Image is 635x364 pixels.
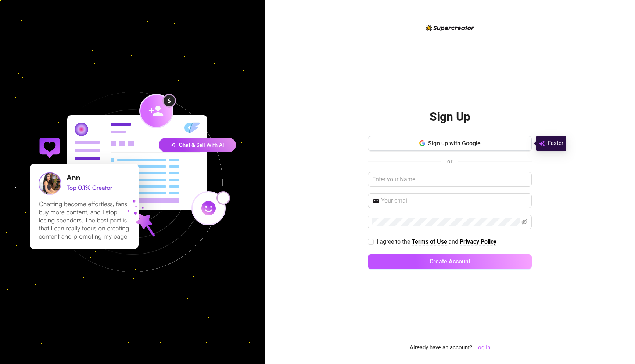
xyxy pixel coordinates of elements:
[428,140,481,147] span: Sign up with Google
[377,238,412,245] span: I agree to the
[430,109,470,124] h2: Sign Up
[368,136,532,151] button: Sign up with Google
[447,158,452,165] span: or
[381,196,527,205] input: Your email
[521,219,527,225] span: eye-invisible
[412,238,447,246] a: Terms of Use
[539,139,545,148] img: svg%3e
[475,344,490,351] a: Log In
[368,172,532,187] input: Enter your Name
[460,238,496,246] a: Privacy Policy
[5,55,259,309] img: signup-background-D0MIrEPF.svg
[410,343,472,352] span: Already have an account?
[426,25,474,31] img: logo-BBDzfeDw.svg
[368,254,532,269] button: Create Account
[412,238,447,245] strong: Terms of Use
[460,238,496,245] strong: Privacy Policy
[430,258,470,265] span: Create Account
[448,238,460,245] span: and
[475,343,490,352] a: Log In
[548,139,563,148] span: Faster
